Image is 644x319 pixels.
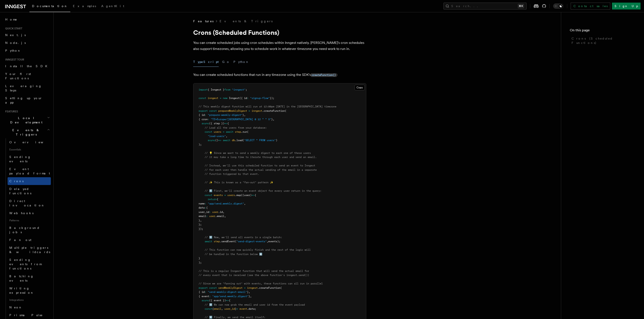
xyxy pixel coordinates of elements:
[270,97,274,100] span: });
[247,97,249,100] span: :
[8,297,51,303] span: Integrations
[209,109,217,112] span: const
[8,185,51,197] a: Delayed functions
[208,97,218,100] span: inngest
[214,307,221,310] span: email
[205,189,321,192] span: // 1️⃣ First, we'll create an event object for every user return in the query:
[202,299,209,302] span: async
[249,295,250,298] span: }
[3,110,18,113] span: Features
[209,295,211,298] span: :
[221,307,223,310] span: ,
[255,194,256,197] span: {
[226,299,229,302] span: =>
[9,199,45,207] span: Direct invocation
[211,118,271,121] span: "TZ=Europe/[GEOGRAPHIC_DATA] 0 12 * * 5"
[199,118,208,121] span: { cron
[218,286,243,289] span: sendWeeklyDigest
[205,303,305,306] span: // 3️⃣ We can now grab the email and user id from the event payload
[200,219,202,222] span: ,
[209,215,215,218] span: user
[8,177,51,185] a: Crons
[244,202,246,205] span: ,
[193,40,366,52] p: You can create scheduled jobs using cron schedules within Inngest natively. [PERSON_NAME]'s cron ...
[8,165,51,177] a: Event payload format
[244,286,246,289] span: =
[243,139,244,142] span: (
[212,307,214,310] span: {
[224,215,226,218] span: ,
[262,109,285,112] span: .createFunction
[3,27,22,30] span: Quick start
[222,57,230,67] button: Go
[199,274,309,277] span: // every event that is received (see the above function's inngest.send())
[9,238,31,242] span: Fan out
[9,226,40,234] span: Background jobs
[215,215,224,218] span: .email
[193,72,366,78] p: You can create scheduled functions that run in any timezone using the SDK's :
[193,19,214,23] span: Features
[199,88,208,91] span: import
[273,118,274,121] span: ,
[3,82,51,94] a: Leveraging Steps
[8,138,51,146] a: Overview
[205,240,212,243] span: await
[205,248,311,251] span: // This function can now quickly finish and the rest of the logic will
[209,299,226,302] span: ({ event })
[3,126,51,138] button: Events & Triggers
[224,307,235,310] span: user_id
[8,146,51,153] span: Essentials
[205,130,212,133] span: const
[8,224,51,236] a: Background jobs
[220,19,273,23] a: Events & Triggers
[193,57,219,67] button: TypeScript
[8,197,51,209] a: Direct invocation
[208,113,243,116] span: "prepare-weekly-digest"
[199,219,200,222] span: }
[9,211,34,215] span: Webhooks
[5,96,42,104] span: Setting up your app
[32,4,68,8] span: Documentation
[5,33,26,37] span: Next.js
[226,130,233,133] span: await
[205,164,315,167] span: // Instead, we'll use this scheduled function to send an event to Inngest
[199,257,200,260] span: }
[235,139,243,142] span: .load
[571,3,610,10] a: Contact sales
[241,194,252,197] span: ((user)
[229,299,230,302] span: {
[236,240,267,243] span: "send-digest-events"
[3,94,51,106] a: Setting up your app
[205,156,317,159] span: // it may take a long time to iterate through each user and send an email.
[224,194,226,197] span: =
[5,72,31,80] span: Your first Functions
[205,172,259,175] span: // function triggered by that event.
[208,202,244,205] span: "app/send.weekly.digest"
[3,114,51,126] button: Local Development
[206,215,208,218] span: :
[205,236,282,239] span: // 2️⃣ Now, we'll send all events in a single batch:
[9,187,31,195] span: Delayed functions
[8,209,51,217] a: Webhooks
[570,28,635,35] h4: On this page
[9,306,22,309] span: Neon
[258,286,280,289] span: .createFunction
[199,282,323,285] span: // Since we are "fanning out" with events, these functions can all run in parallel
[202,122,209,125] span: async
[199,109,208,112] span: export
[220,240,235,243] span: .sendEvent
[205,168,317,171] span: // for each user then handle the actual sending of the email in a separate
[239,307,247,310] span: event
[285,109,286,112] span: (
[209,122,224,125] span: ({ step })
[208,139,215,142] span: async
[8,244,51,256] a: Multiple triggers & wildcards
[9,167,50,175] span: Event payload format
[208,290,247,293] span: "send-weekly-digest-email"
[8,236,51,244] a: Fan out
[199,270,309,273] span: // This is a regular Inngest function that will send the actual email for
[244,113,246,116] span: ,
[243,113,244,116] span: }
[205,206,206,209] span: :
[5,49,21,52] span: Python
